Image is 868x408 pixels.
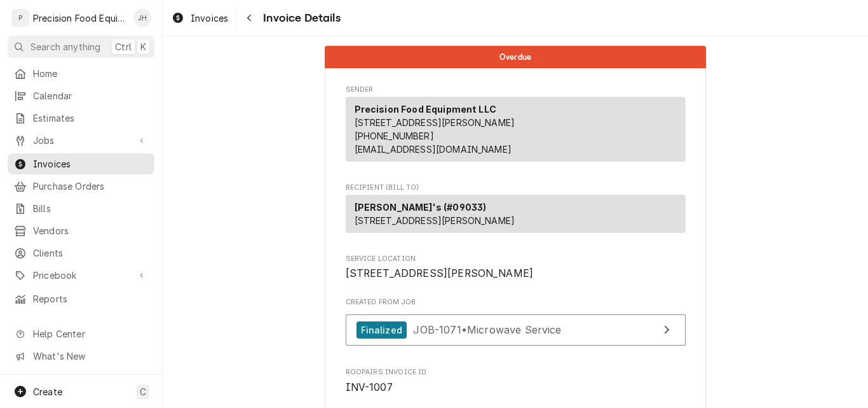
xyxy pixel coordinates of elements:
[499,53,531,61] span: Overdue
[239,8,259,28] button: Navigate back
[11,9,29,27] div: P
[133,9,151,27] div: JH
[8,153,154,174] a: Invoices
[355,202,487,213] strong: [PERSON_NAME]'s (#09033)
[346,297,686,352] div: Created From Job
[355,130,434,141] a: [PHONE_NUMBER]
[33,292,148,306] span: Reports
[355,117,515,128] span: [STREET_ADDRESS][PERSON_NAME]
[33,349,147,363] span: What's New
[346,380,686,395] span: Roopairs Invoice ID
[33,224,148,237] span: Vendors
[346,195,686,238] div: Recipient (Bill To)
[133,9,151,27] div: Jason Hertel's Avatar
[31,40,100,53] span: Search anything
[346,314,686,346] a: View Job
[115,40,132,53] span: Ctrl
[33,327,147,341] span: Help Center
[325,46,706,68] div: Status
[8,85,154,106] a: Calendar
[33,269,129,282] span: Pricebook
[356,321,407,339] div: Finalized
[33,67,148,80] span: Home
[346,183,686,239] div: Invoice Recipient
[346,254,686,264] span: Service Location
[8,323,154,344] a: Go to Help Center
[346,183,686,193] span: Recipient (Bill To)
[259,10,340,27] span: Invoice Details
[346,195,686,233] div: Recipient (Bill To)
[346,297,686,307] span: Created From Job
[355,215,515,226] span: [STREET_ADDRESS][PERSON_NAME]
[8,63,154,84] a: Home
[33,157,148,171] span: Invoices
[33,386,62,397] span: Create
[33,134,129,147] span: Jobs
[8,220,154,241] a: Vendors
[346,367,686,377] span: Roopairs Invoice ID
[346,97,686,162] div: Sender
[346,254,686,281] div: Service Location
[33,202,148,215] span: Bills
[33,11,126,25] div: Precision Food Equipment LLC
[8,288,154,309] a: Reports
[33,89,148,102] span: Calendar
[140,40,146,53] span: K
[8,198,154,219] a: Bills
[8,265,154,286] a: Go to Pricebook
[346,266,686,281] span: Service Location
[346,367,686,395] div: Roopairs Invoice ID
[33,111,148,125] span: Estimates
[8,243,154,264] a: Clients
[355,104,496,115] strong: Precision Food Equipment LLC
[346,85,686,95] span: Sender
[346,85,686,167] div: Invoice Sender
[413,323,561,336] span: JOB-1071 • Microwave Service
[191,11,228,25] span: Invoices
[346,267,534,279] span: [STREET_ADDRESS][PERSON_NAME]
[355,144,512,155] a: [EMAIL_ADDRESS][DOMAIN_NAME]
[8,176,154,197] a: Purchase Orders
[33,179,148,193] span: Purchase Orders
[166,8,233,29] a: Invoices
[8,36,154,58] button: Search anythingCtrlK
[346,381,393,393] span: INV-1007
[346,97,686,167] div: Sender
[8,346,154,367] a: Go to What's New
[8,130,154,151] a: Go to Jobs
[33,246,148,260] span: Clients
[140,385,146,398] span: C
[8,108,154,129] a: Estimates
